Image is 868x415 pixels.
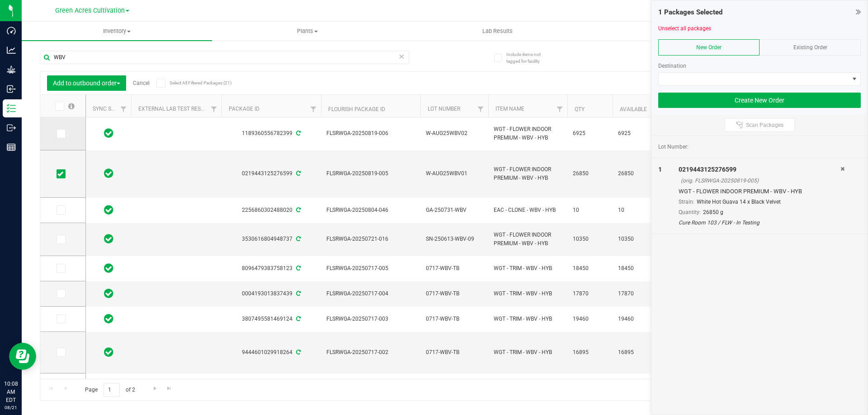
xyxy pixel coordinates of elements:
[47,75,126,91] button: Add to outbound order
[4,404,18,411] p: 08/21
[326,235,415,243] span: FLSRWGA-20250721-016
[22,22,212,41] a: Inventory
[295,265,301,271] span: Sync from Compliance System
[326,289,415,298] span: FLSRWGA-20250717-004
[220,235,322,243] div: 3530616804948737
[620,106,647,112] a: Available
[618,289,652,298] span: 17870
[494,348,562,357] span: WGT - TRIM - WBV - HYB
[494,125,562,142] span: WGT - FLOWER INDOOR PREMIUM - WBV - HYB
[506,51,552,65] span: Include items not tagged for facility
[426,235,483,243] span: SN-250613-WBV-09
[552,102,567,117] a: Filter
[618,348,652,357] span: 16895
[658,143,689,151] span: Lot Number:
[212,22,402,41] a: Plants
[220,264,322,273] div: 8096479383758123
[7,46,16,55] inline-svg: Analytics
[212,27,402,35] span: Plants
[220,289,322,298] div: 0004193013837439
[398,51,405,62] span: Clear
[229,106,259,112] a: Package ID
[679,187,840,196] div: WGT - FLOWER INDOOR PREMIUM - WBV - HYB
[170,80,215,85] span: Select All Filtered Packages (21)
[104,233,113,245] span: In Sync
[7,123,16,132] inline-svg: Outbound
[618,264,652,273] span: 18450
[494,289,562,298] span: WGT - TRIM - WBV - HYB
[163,383,176,395] a: Go to the last page
[116,102,131,117] a: Filter
[220,129,322,138] div: 1189360556782399
[618,206,652,214] span: 10
[658,63,686,69] span: Destination
[295,236,301,242] span: Sync from Compliance System
[594,27,783,35] span: Audit
[573,315,607,323] span: 19460
[426,289,483,298] span: 0717-WBV-TB
[7,143,16,152] inline-svg: Reports
[326,264,415,273] span: FLSRWGA-20250717-005
[426,129,483,138] span: W-AUG25WBV02
[495,106,524,112] a: Item Name
[295,316,301,322] span: Sync from Compliance System
[220,206,322,214] div: 2256860302488020
[40,51,409,64] input: Search Package ID, Item Name, SKU, Lot or Part Number...
[679,199,694,205] span: Strain:
[793,44,827,51] span: Existing Order
[402,22,593,41] a: Lab Results
[494,165,562,182] span: WGT - FLOWER INDOOR PREMIUM - WBV - HYB
[573,129,607,138] span: 6925
[573,264,607,273] span: 18450
[295,290,301,297] span: Sync from Compliance System
[618,129,652,138] span: 6925
[573,348,607,357] span: 16895
[295,130,301,136] span: Sync from Compliance System
[494,206,562,214] span: EAC - CLONE - WBV - HYB
[470,27,525,35] span: Lab Results
[428,106,460,112] a: Lot Number
[326,315,415,323] span: FLSRWGA-20250717-003
[104,167,113,180] span: In Sync
[494,315,562,323] span: WGT - TRIM - WBV - HYB
[658,93,861,108] button: Create New Order
[7,104,16,113] inline-svg: Inventory
[679,165,840,174] div: 0219443125276599
[4,380,18,404] p: 10:08 AM EDT
[220,169,322,178] div: 0219443125276599
[725,118,795,132] button: Scan Packages
[658,166,662,173] span: 1
[426,206,483,214] span: GA-250731-WBV
[697,199,781,205] span: White Hot Guava 14 x Black Velvet
[207,102,222,117] a: Filter
[295,170,301,177] span: Sync from Compliance System
[22,27,212,35] span: Inventory
[133,80,150,86] a: Cancel
[473,102,488,117] a: Filter
[104,312,113,325] span: In Sync
[573,289,607,298] span: 17870
[220,315,322,323] div: 3807495581469124
[426,315,483,323] span: 0717-WBV-TB
[593,22,783,41] a: Audit
[328,106,385,112] a: Flourish Package ID
[658,25,711,32] a: Unselect all packages
[326,169,415,178] span: FLSRWGA-20250819-005
[494,264,562,273] span: WGT - TRIM - WBV - HYB
[326,206,415,214] span: FLSRWGA-20250804-046
[618,315,652,323] span: 19460
[575,106,585,112] a: Qty
[426,264,483,273] span: 0717-WBV-TB
[326,129,415,138] span: FLSRWGA-20250819-006
[53,79,120,87] span: Add to outbound order
[326,348,415,357] span: FLSRWGA-20250717-002
[306,102,321,117] a: Filter
[138,106,209,112] a: External Lab Test Result
[746,121,783,129] span: Scan Packages
[104,383,120,397] input: 1
[104,346,113,359] span: In Sync
[679,209,701,215] span: Quantity:
[93,106,127,112] a: Sync Status
[104,127,113,140] span: In Sync
[573,235,607,243] span: 10350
